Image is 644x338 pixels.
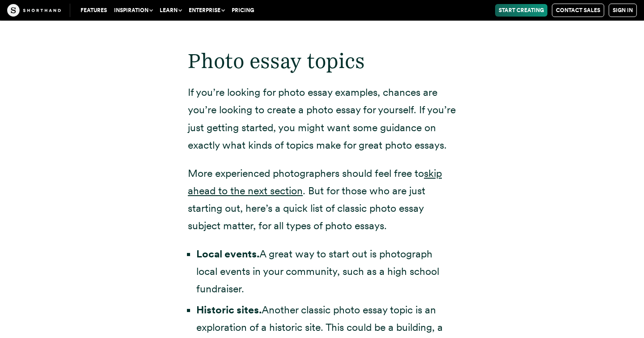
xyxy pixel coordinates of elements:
[228,4,258,17] a: Pricing
[188,165,456,235] p: More experienced photographers should feel free to . But for those who are just starting out, her...
[188,167,442,197] a: skip ahead to the next section
[77,4,110,17] a: Features
[188,84,456,154] p: If you’re looking for photo essay examples, chances are you’re looking to create a photo essay fo...
[188,48,456,73] h2: Photo essay topics
[185,4,228,17] button: Enterprise
[196,248,259,260] strong: Local events.
[552,4,604,17] a: Contact Sales
[609,4,637,17] a: Sign in
[196,304,262,316] strong: Historic sites.
[196,245,456,298] li: A great way to start out is photograph local events in your community, such as a high school fund...
[110,4,156,17] button: Inspiration
[495,4,547,17] a: Start Creating
[7,4,61,17] img: The Craft
[156,4,185,17] button: Learn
